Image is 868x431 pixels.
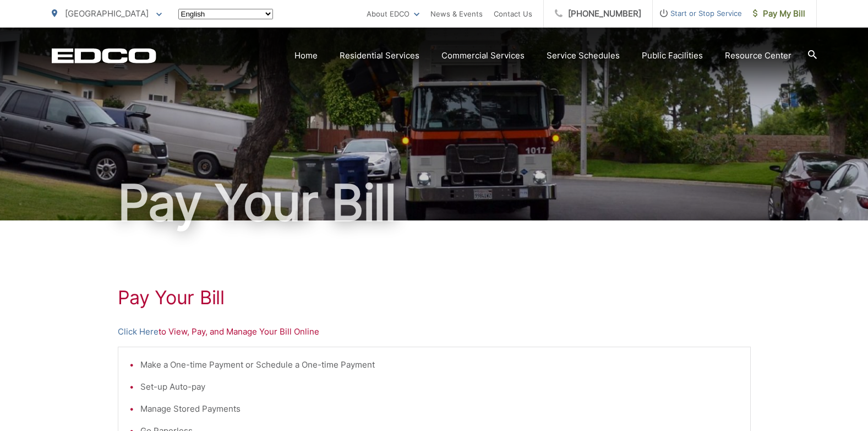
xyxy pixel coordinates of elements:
[118,287,751,309] h1: Pay Your Bill
[118,325,751,338] p: to View, Pay, and Manage Your Bill Online
[494,7,532,20] a: Contact Us
[118,325,159,338] a: Click Here
[441,49,525,62] a: Commercial Services
[65,8,149,19] span: [GEOGRAPHIC_DATA]
[140,402,739,416] li: Manage Stored Payments
[430,7,483,20] a: News & Events
[140,380,739,394] li: Set-up Auto-pay
[178,9,273,19] select: Select a language
[52,175,817,230] h1: Pay Your Bill
[294,49,318,62] a: Home
[642,49,703,62] a: Public Facilities
[753,7,805,20] span: Pay My Bill
[547,49,620,62] a: Service Schedules
[340,49,419,62] a: Residential Services
[52,48,156,63] a: EDCD logo. Return to the homepage.
[140,358,739,371] li: Make a One-time Payment or Schedule a One-time Payment
[367,7,419,20] a: About EDCO
[725,49,791,62] a: Resource Center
